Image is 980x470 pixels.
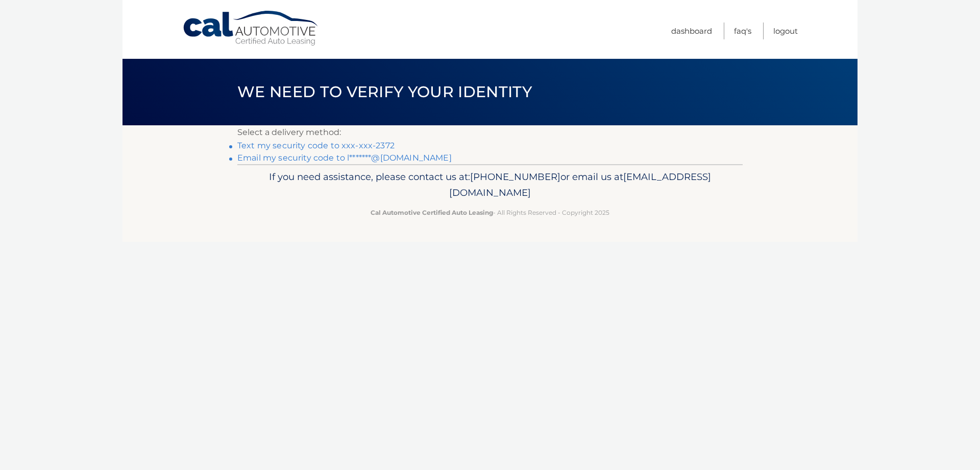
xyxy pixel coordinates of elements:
p: If you need assistance, please contact us at: or email us at [244,169,736,202]
p: Select a delivery method: [237,125,743,140]
strong: Cal Automotive Certified Auto Leasing [371,209,493,216]
a: FAQ's [734,23,751,39]
span: [PHONE_NUMBER] [470,171,560,183]
a: Email my security code to l*******@[DOMAIN_NAME] [237,153,452,163]
a: Text my security code to xxx-xxx-2372 [237,141,395,150]
span: We need to verify your identity [237,82,532,101]
p: - All Rights Reserved - Copyright 2025 [244,207,736,218]
a: Logout [773,23,798,39]
a: Dashboard [671,23,712,39]
a: Cal Automotive [182,10,320,47]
